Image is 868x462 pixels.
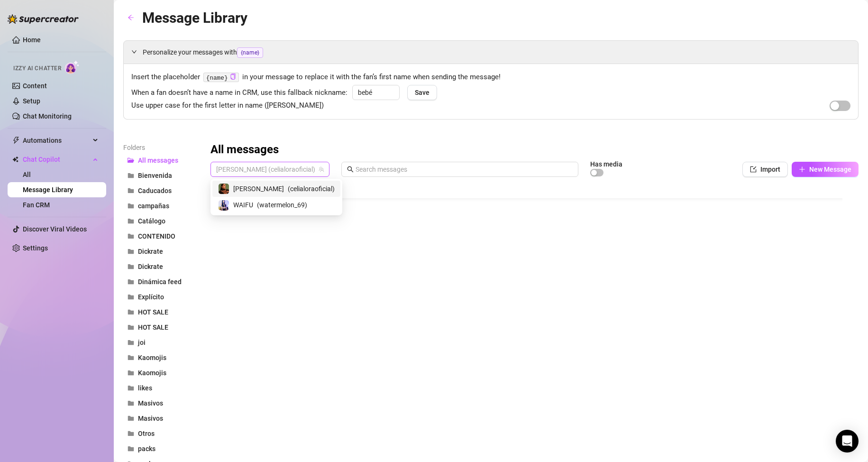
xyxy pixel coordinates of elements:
span: folder [128,430,134,437]
span: folder [128,339,134,346]
button: Dickrate [123,244,199,259]
button: Explícito [123,289,199,305]
span: CONTENIDO [138,232,175,240]
span: folder-open [128,157,134,164]
span: plus [799,166,805,173]
span: folder [128,445,134,452]
button: Dinámica feed [123,274,199,289]
a: Settings [23,244,48,252]
article: Folders [123,142,199,153]
button: Otros [123,426,199,441]
span: import [750,166,757,173]
span: Caducados [138,187,172,194]
span: search [347,166,354,173]
article: Has media [590,161,622,167]
span: Kaomojis [138,369,166,377]
span: thunderbolt [12,137,20,144]
button: All messages [123,153,199,168]
span: folder [128,354,134,361]
button: Click to Copy [230,74,236,81]
span: folder [128,172,134,179]
img: WAIFU [219,200,229,211]
span: folder [128,309,134,315]
a: Fan CRM [23,201,50,209]
span: HOT SALE [138,308,168,316]
code: {name} [203,73,239,83]
span: folder [128,278,134,285]
button: Import [742,162,788,177]
button: packs [123,441,199,456]
span: All messages [138,157,178,164]
span: team [319,166,324,172]
span: folder [128,400,134,407]
span: folder [128,324,134,331]
button: Masivos [123,411,199,426]
span: {name} [237,47,263,58]
span: Use upper case for the first letter in name ([PERSON_NAME]) [131,100,324,111]
a: Message Library [23,186,73,194]
span: folder [128,203,134,209]
span: folder [128,233,134,240]
a: Content [23,82,47,90]
button: joi [123,335,199,350]
div: Open Intercom Messenger [836,430,859,453]
button: likes [123,380,199,396]
span: Celia (celialoraoficial) [216,162,324,176]
article: Message Library [142,7,247,29]
span: Save [415,89,429,96]
span: Dinámica feed [138,278,182,286]
button: Bienvenida [123,168,199,183]
span: Dickrate [138,248,163,255]
span: Import [760,166,780,173]
span: Chat Copilot [23,152,90,167]
span: Explícito [138,293,164,301]
span: ( celialoraoficial ) [288,184,335,194]
span: Masivos [138,415,163,422]
span: Otros [138,430,155,437]
span: Catálogo [138,217,165,225]
span: folder [128,385,134,391]
span: Kaomojis [138,354,166,361]
button: campañas [123,198,199,213]
a: Setup [23,97,40,105]
button: Masivos [123,396,199,411]
button: Dickrate [123,259,199,274]
button: Caducados [123,183,199,198]
img: Celia [219,184,229,194]
img: Chat Copilot [12,156,18,163]
button: New Message [792,162,859,177]
span: folder [128,248,134,255]
span: folder [128,187,134,194]
input: Search messages [356,164,573,175]
span: copy [230,74,236,80]
span: folder [128,294,134,300]
button: Kaomojis [123,350,199,365]
a: All [23,171,31,178]
span: ( watermelon_69 ) [257,200,307,210]
span: HOT SALE [138,323,168,331]
button: Save [407,85,437,100]
span: [PERSON_NAME] [233,184,284,194]
h3: All messages [210,142,279,157]
button: CONTENIDO [123,229,199,244]
a: Chat Monitoring [23,112,72,120]
span: folder [128,263,134,270]
a: Home [23,36,41,44]
button: Kaomojis [123,365,199,380]
button: Catálogo [123,213,199,229]
span: likes [138,384,152,392]
span: folder [128,370,134,376]
span: Dickrate [138,263,163,270]
span: Bienvenida [138,172,172,179]
span: Izzy AI Chatter [13,64,61,73]
div: Personalize your messages with{name} [124,41,858,64]
img: AI Chatter [65,60,80,74]
span: packs [138,445,155,453]
span: WAIFU [233,200,253,210]
img: logo-BBDzfeDw.svg [8,14,79,24]
span: When a fan doesn’t have a name in CRM, use this fallback nickname: [131,87,347,99]
span: arrow-left [128,14,134,21]
span: Automations [23,133,90,148]
span: folder [128,218,134,224]
span: Masivos [138,399,163,407]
